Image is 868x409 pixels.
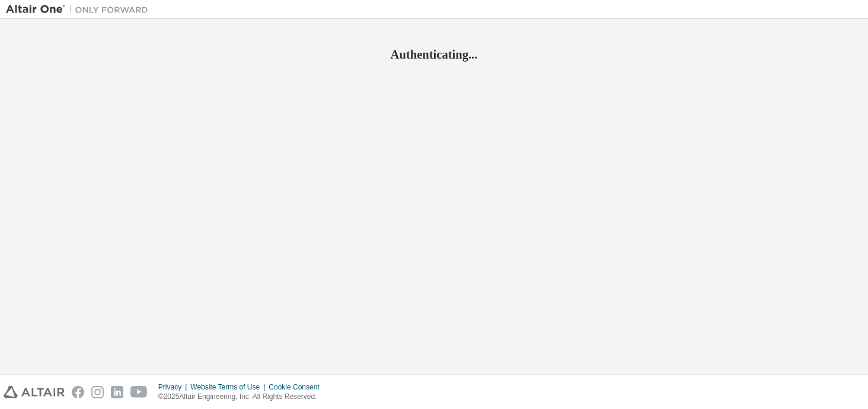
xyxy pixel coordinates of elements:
div: Privacy [158,382,190,392]
div: Website Terms of Use [190,382,269,392]
img: youtube.svg [130,386,148,398]
img: altair_logo.svg [4,386,65,398]
img: Altair One [6,4,154,15]
img: instagram.svg [91,386,104,398]
p: © 2025 Altair Engineering, Inc. All Rights Reserved. [158,392,327,402]
div: Cookie Consent [269,382,326,392]
img: linkedin.svg [111,386,123,398]
img: facebook.svg [72,386,84,398]
h2: Authenticating... [6,47,862,62]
